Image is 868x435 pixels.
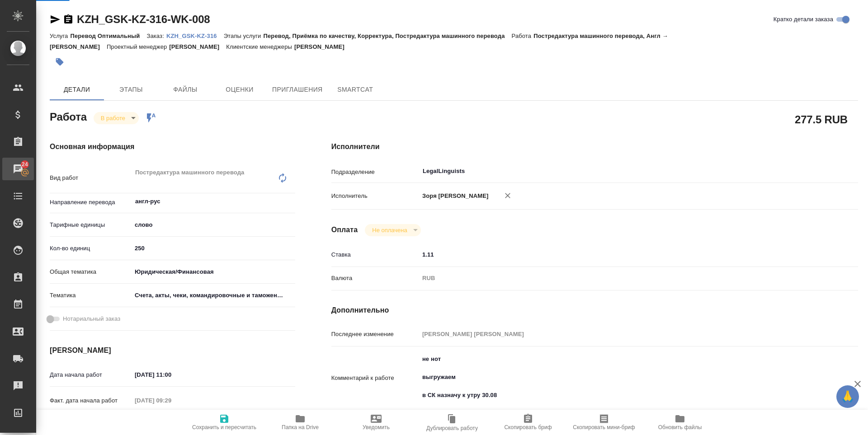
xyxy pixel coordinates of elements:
[132,217,295,233] div: слово
[132,368,211,381] input: ✎ Введи что-нибудь
[331,141,858,152] h4: Исполнители
[192,424,256,430] span: Сохранить и пересчитать
[334,84,377,95] span: SmartCat
[77,13,210,25] a: KZH_GSK-KZ-316-WK-008
[55,84,99,95] span: Детали
[369,226,410,234] button: Не оплачена
[50,267,132,276] p: Общая тематика
[166,32,224,39] a: KZH_GSK-KZ-316
[272,84,323,95] span: Приглашения
[132,288,295,303] div: Счета, акты, чеки, командировочные и таможенные документы
[504,424,552,430] span: Скопировать бриф
[331,305,858,316] h4: Дополнительно
[290,201,292,202] button: Open
[16,160,33,169] span: 24
[63,314,120,323] span: Нотариальный заказ
[426,425,478,431] span: Дублировать работу
[414,410,490,435] button: Дублировать работу
[50,141,295,152] h4: Основная информация
[498,186,518,206] button: Удалить исполнителя
[331,168,419,177] p: Подразделение
[419,351,814,403] textarea: не нот выгружаем в СК назначу к утру 30.08
[107,43,169,50] p: Проектный менеджер
[169,43,226,50] p: [PERSON_NAME]
[109,84,153,95] span: Этапы
[836,385,859,408] button: 🙏
[50,33,70,39] p: Услуга
[642,410,718,435] button: Обновить файлы
[98,114,128,122] button: В работе
[70,33,146,39] p: Перевод Оптимальный
[50,396,132,405] p: Факт. дата начала работ
[263,33,511,39] p: Перевод, Приёмка по качеству, Корректура, Постредактура машинного перевода
[566,410,642,435] button: Скопировать мини-бриф
[63,14,74,25] button: Скопировать ссылку
[809,170,811,172] button: Open
[50,173,132,182] p: Вид работ
[50,370,132,379] p: Дата начала работ
[50,220,132,229] p: Тарифные единицы
[132,264,295,280] div: Юридическая/Финансовая
[338,410,414,435] button: Уведомить
[262,410,338,435] button: Папка на Drive
[573,424,635,430] span: Скопировать мини-бриф
[658,424,702,430] span: Обновить файлы
[490,410,566,435] button: Скопировать бриф
[795,112,848,127] h2: 277.5 RUB
[419,248,814,261] input: ✎ Введи что-нибудь
[166,33,224,39] p: KZH_GSK-KZ-316
[224,33,264,39] p: Этапы услуги
[419,327,814,341] input: Пустое поле
[331,192,419,201] p: Исполнитель
[282,424,319,430] span: Папка на Drive
[294,43,351,50] p: [PERSON_NAME]
[331,225,358,235] h4: Оплата
[840,387,855,406] span: 🙏
[419,271,814,286] div: RUB
[186,410,262,435] button: Сохранить и пересчитать
[512,33,534,39] p: Работа
[774,15,833,24] span: Кратко детали заказа
[363,424,390,430] span: Уведомить
[50,14,61,25] button: Скопировать ссылку для ЯМессенджера
[365,224,420,236] div: В работе
[132,394,211,407] input: Пустое поле
[50,198,132,207] p: Направление перевода
[50,108,87,124] h2: Работа
[226,43,294,50] p: Клиентские менеджеры
[94,112,139,124] div: В работе
[2,158,34,180] a: 24
[331,250,419,259] p: Ставка
[164,84,207,95] span: Файлы
[218,84,261,95] span: Оценки
[50,291,132,300] p: Тематика
[50,52,70,72] button: Добавить тэг
[331,374,419,383] p: Комментарий к работе
[50,345,295,356] h4: [PERSON_NAME]
[50,244,132,253] p: Кол-во единиц
[419,192,489,201] p: Зоря [PERSON_NAME]
[146,33,166,39] p: Заказ:
[132,242,295,255] input: ✎ Введи что-нибудь
[331,274,419,283] p: Валюта
[331,330,419,339] p: Последнее изменение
